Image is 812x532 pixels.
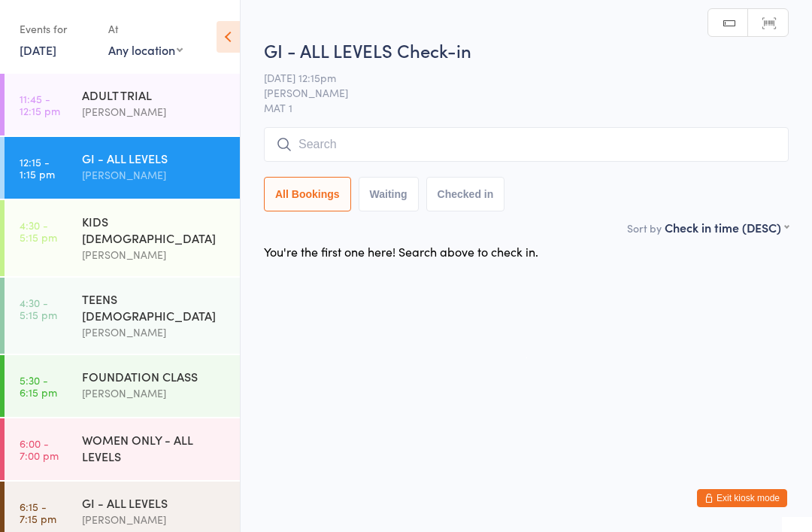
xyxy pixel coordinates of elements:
[82,103,227,120] div: [PERSON_NAME]
[264,100,789,115] span: MAT 1
[82,87,227,103] div: ADULT TRIAL
[20,437,59,461] time: 6:00 - 7:00 pm
[20,17,93,41] div: Events for
[264,70,765,85] span: [DATE] 12:15pm
[82,494,227,511] div: GI - ALL LEVELS
[5,200,240,276] a: 4:30 -5:15 pmKIDS [DEMOGRAPHIC_DATA][PERSON_NAME]
[82,213,227,246] div: KIDS [DEMOGRAPHIC_DATA]
[426,177,505,211] button: Checked in
[697,489,787,507] button: Exit kiosk mode
[264,177,351,211] button: All Bookings
[264,85,765,100] span: [PERSON_NAME]
[627,220,662,236] label: Sort by
[82,246,227,263] div: [PERSON_NAME]
[20,41,56,58] a: [DATE]
[5,74,240,135] a: 11:45 -12:15 pmADULT TRIAL[PERSON_NAME]
[82,150,227,166] div: GI - ALL LEVELS
[20,500,56,524] time: 6:15 - 7:15 pm
[108,41,183,58] div: Any location
[82,368,227,385] div: FOUNDATION CLASS
[264,243,538,260] div: You're the first one here! Search above to check in.
[82,385,227,402] div: [PERSON_NAME]
[82,290,227,324] div: TEENS [DEMOGRAPHIC_DATA]
[264,127,789,162] input: Search
[5,355,240,417] a: 5:30 -6:15 pmFOUNDATION CLASS[PERSON_NAME]
[264,38,789,62] h2: GI - ALL LEVELS Check-in
[5,418,240,480] a: 6:00 -7:00 pmWOMEN ONLY - ALL LEVELS
[5,137,240,199] a: 12:15 -1:15 pmGI - ALL LEVELS[PERSON_NAME]
[20,219,57,243] time: 4:30 - 5:15 pm
[20,156,55,180] time: 12:15 - 1:15 pm
[359,177,419,211] button: Waiting
[82,431,227,464] div: WOMEN ONLY - ALL LEVELS
[82,324,227,341] div: [PERSON_NAME]
[108,17,183,41] div: At
[20,374,57,398] time: 5:30 - 6:15 pm
[82,166,227,184] div: [PERSON_NAME]
[20,296,57,321] time: 4:30 - 5:15 pm
[665,219,789,236] div: Check in time (DESC)
[20,93,60,117] time: 11:45 - 12:15 pm
[5,278,240,354] a: 4:30 -5:15 pmTEENS [DEMOGRAPHIC_DATA][PERSON_NAME]
[82,511,227,528] div: [PERSON_NAME]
